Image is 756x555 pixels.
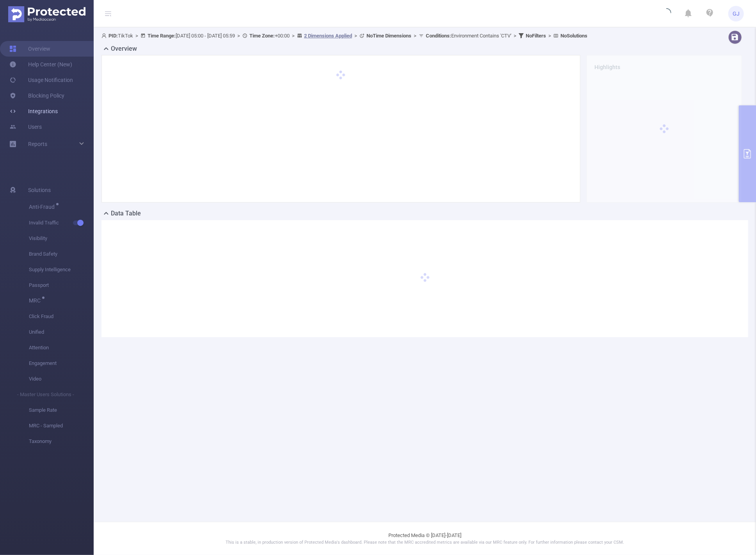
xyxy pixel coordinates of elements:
[101,33,587,39] span: TikTok [DATE] 05:00 - [DATE] 05:59 +00:00
[546,33,553,39] span: >
[304,33,352,39] u: 2 Dimensions Applied
[111,44,137,53] h2: Overview
[9,41,50,57] a: Overview
[526,33,546,39] b: No Filters
[29,356,94,371] span: Engagement
[733,6,740,21] span: GJ
[352,33,359,39] span: >
[29,371,94,387] span: Video
[29,277,94,293] span: Passport
[101,33,109,38] i: icon: user
[29,434,94,449] span: Taxonomy
[249,33,275,39] b: Time Zone:
[560,33,587,39] b: No Solutions
[148,33,176,39] b: Time Range:
[29,402,94,418] span: Sample Rate
[94,522,756,555] footer: Protected Media © [DATE]-[DATE]
[29,246,94,262] span: Brand Safety
[9,119,42,135] a: Users
[426,33,451,39] b: Conditions :
[29,418,94,434] span: MRC - Sampled
[29,309,94,324] span: Click Fraud
[9,103,58,119] a: Integrations
[109,33,118,39] b: PID:
[111,209,141,218] h2: Data Table
[29,215,94,231] span: Invalid Traffic
[29,324,94,340] span: Unified
[28,182,51,198] span: Solutions
[29,231,94,246] span: Visibility
[29,262,94,277] span: Supply Intelligence
[426,33,511,39] span: Environment Contains 'CTV'
[29,340,94,356] span: Attention
[411,33,419,39] span: >
[133,33,141,39] span: >
[235,33,242,39] span: >
[8,6,85,22] img: Protected Media
[662,8,671,19] i: icon: loading
[113,539,736,546] p: This is a stable, in production version of Protected Media's dashboard. Please note that the MRC ...
[366,33,411,39] b: No Time Dimensions
[9,57,72,72] a: Help Center (New)
[290,33,297,39] span: >
[29,204,57,210] span: Anti-Fraud
[9,88,64,103] a: Blocking Policy
[29,298,43,303] span: MRC
[28,141,47,147] span: Reports
[9,72,73,88] a: Usage Notification
[511,33,519,39] span: >
[28,136,47,152] a: Reports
